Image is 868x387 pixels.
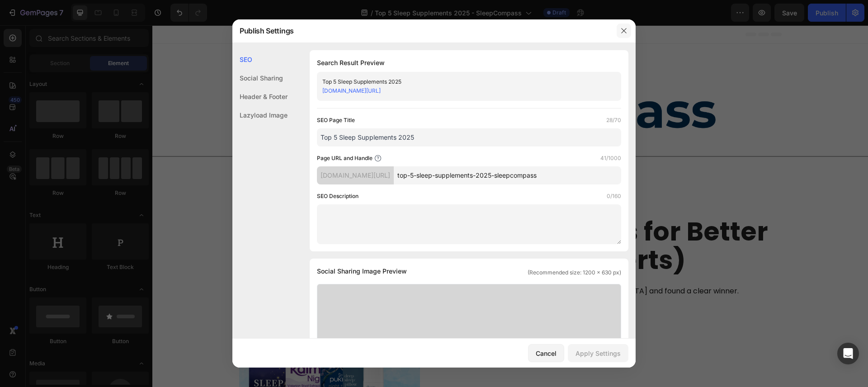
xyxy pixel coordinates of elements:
[232,69,288,87] div: Social Sharing
[528,269,621,277] span: (Recommended size: 1200 x 630 px)
[88,261,628,271] p: Which sleep supplements actually deliver on their promises? We tested the top products in [GEOGRA...
[600,154,621,163] label: 41/1000
[322,87,381,94] a: [DOMAIN_NAME][URL]
[88,159,628,172] p: TOP 5 SLEEP SUPPLEMENTS 2025
[394,166,621,184] input: Handle
[322,77,601,86] div: Top 5 Sleep Supplements 2025
[528,344,564,362] button: Cancel
[317,266,407,277] span: Social Sharing Image Preview
[576,349,621,358] div: Apply Settings
[232,50,288,69] div: SEO
[232,19,612,42] div: Publish Settings
[232,106,288,124] div: Lazyload Image
[317,116,355,125] label: SEO Page Title
[568,344,628,362] button: Apply Settings
[87,191,629,250] h2: The 5 Best Sleep Supplements for Better Rest (According to Sleep Experts)
[317,166,394,184] div: [DOMAIN_NAME][URL]
[317,128,621,146] input: Title
[317,57,621,68] h1: Search Result Preview
[607,192,621,201] label: 0/160
[232,87,288,106] div: Header & Footer
[317,192,359,201] label: SEO Description
[536,349,557,358] div: Cancel
[606,116,621,125] label: 28/70
[317,154,373,163] label: Page URL and Handle
[143,45,573,125] img: gempages_552827962873873523-fc91ce5c-b6b9-4720-97a3-4ae3ef61daa4.png
[837,343,859,364] div: Open Intercom Messenger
